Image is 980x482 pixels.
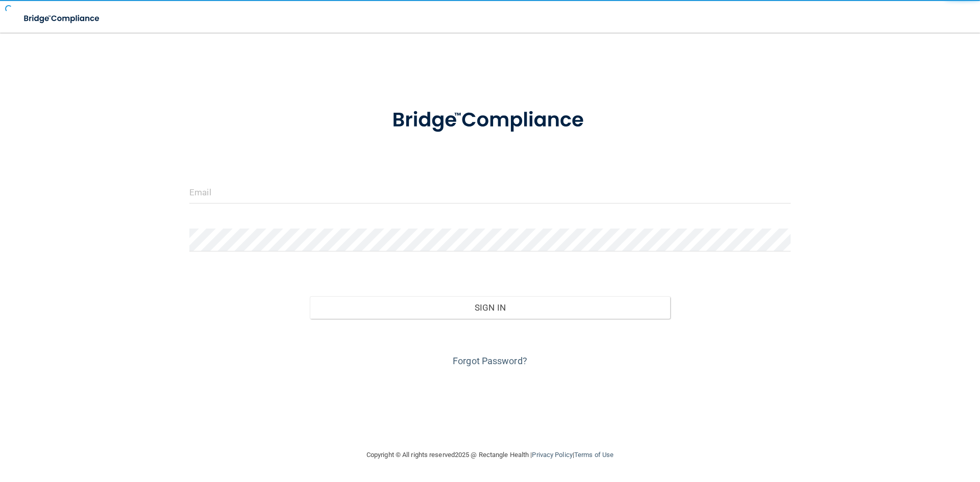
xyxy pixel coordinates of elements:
img: bridge_compliance_login_screen.278c3ca4.svg [15,8,109,29]
div: Copyright © All rights reserved 2025 @ Rectangle Health | | [304,439,676,471]
a: Terms of Use [574,451,614,459]
button: Sign In [310,296,671,319]
a: Forgot Password? [453,356,527,366]
a: Privacy Policy [532,451,572,459]
img: bridge_compliance_login_screen.278c3ca4.svg [371,94,609,147]
input: Email [189,181,791,204]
